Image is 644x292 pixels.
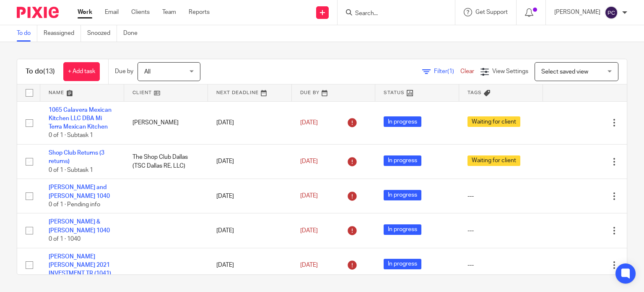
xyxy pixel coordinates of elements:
[49,150,104,164] a: Shop Club Returns (3 returns)
[189,8,210,16] a: Reports
[49,254,111,277] a: [PERSON_NAME] [PERSON_NAME] 2021 INVESTMENT TR (1041)
[492,68,528,74] span: View Settings
[208,101,292,145] td: [DATE]
[63,62,100,81] a: + Add task
[467,261,535,269] div: ---
[208,248,292,282] td: [DATE]
[208,179,292,213] td: [DATE]
[87,25,117,42] a: Snoozed
[208,145,292,179] td: [DATE]
[467,116,520,127] span: Waiting for client
[49,167,93,173] span: 0 of 1 · Subtask 1
[605,6,618,19] img: svg%3E
[44,25,81,42] a: Reassigned
[105,8,119,16] a: Email
[124,101,208,145] td: [PERSON_NAME]
[131,8,150,16] a: Clients
[300,158,318,164] span: [DATE]
[78,8,92,16] a: Work
[300,120,318,126] span: [DATE]
[434,68,460,74] span: Filter
[49,219,110,233] a: [PERSON_NAME] & [PERSON_NAME] 1040
[123,25,144,42] a: Done
[17,25,37,42] a: To do
[49,202,100,208] span: 0 of 1 · Pending info
[354,10,430,18] input: Search
[300,228,318,234] span: [DATE]
[300,193,318,199] span: [DATE]
[115,67,133,76] p: Due by
[124,145,208,179] td: The Shop Club Dallas (TSC Dallas RE, LLC)
[300,262,318,268] span: [DATE]
[26,67,55,76] h1: To do
[467,192,535,200] div: ---
[467,226,535,235] div: ---
[49,133,93,139] span: 0 of 1 · Subtask 1
[541,69,588,75] span: Select saved view
[49,236,80,242] span: 0 of 1 · 1040
[384,116,421,127] span: In progress
[208,213,292,248] td: [DATE]
[384,224,421,235] span: In progress
[17,7,59,18] img: Pixie
[384,155,421,166] span: In progress
[460,68,474,74] a: Clear
[144,69,151,75] span: All
[554,8,600,16] p: [PERSON_NAME]
[49,107,112,130] a: 1065 Calavera Mexican Kitchen LLC DBA Mi Terra Mexican Kitchen
[467,90,482,95] span: Tags
[49,184,110,199] a: [PERSON_NAME] and [PERSON_NAME] 1040
[467,155,520,166] span: Waiting for client
[475,9,508,15] span: Get Support
[43,68,55,75] span: (13)
[384,190,421,200] span: In progress
[162,8,176,16] a: Team
[384,259,421,269] span: In progress
[447,68,454,74] span: (1)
